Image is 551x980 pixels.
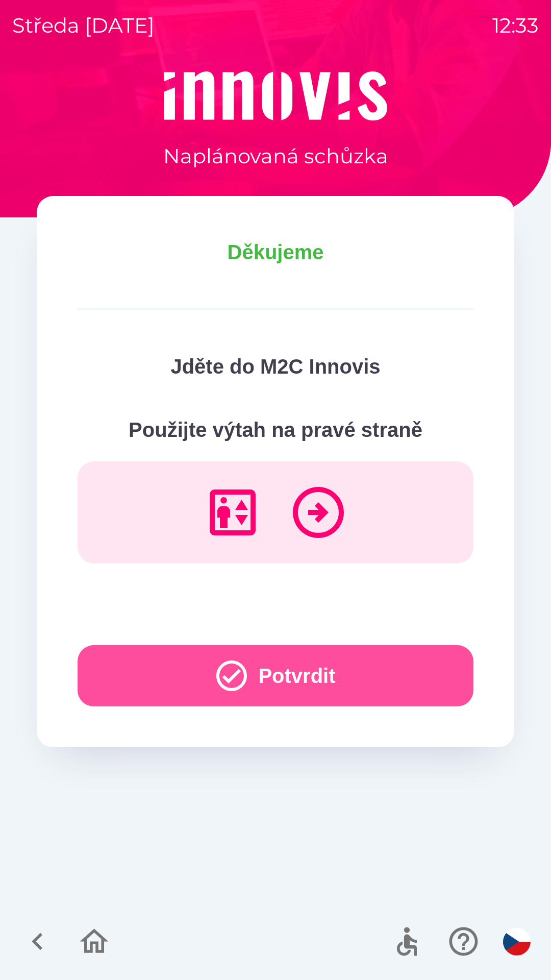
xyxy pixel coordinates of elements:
[78,351,473,382] p: Jděte do M2C Innovis
[503,928,531,955] img: cs flag
[78,237,473,267] p: Děkujeme
[78,645,473,706] button: Potvrdit
[37,71,514,120] img: Logo
[492,10,539,41] p: 12:33
[12,10,155,41] p: středa [DATE]
[78,414,473,445] p: Použijte výtah na pravé straně
[163,141,388,171] p: Naplánovaná schůzka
